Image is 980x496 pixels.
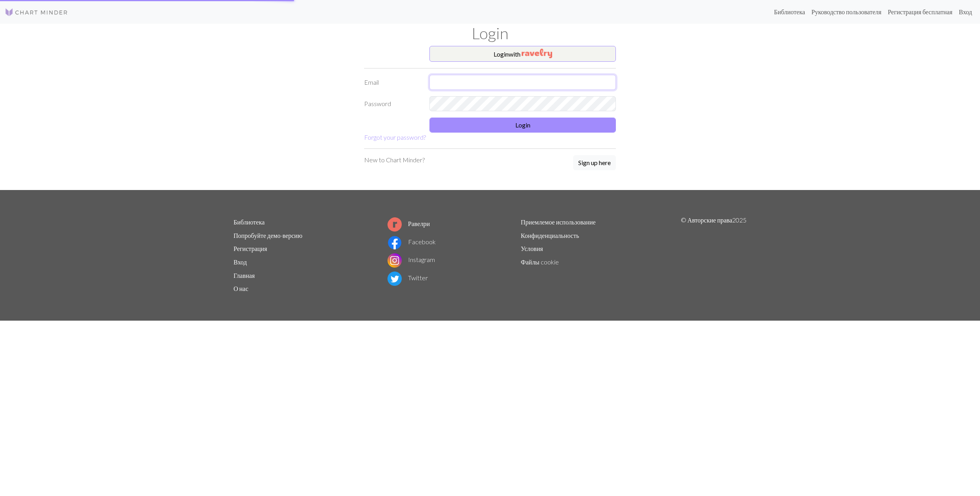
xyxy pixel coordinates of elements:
p: New to Chart Minder? [364,155,425,165]
label: Password [359,96,425,112]
a: Руководство пользователя [808,4,885,20]
img: Логотип Facebook [387,236,402,250]
img: Логотип Instagram [387,253,402,268]
a: Главная [234,272,255,279]
button: Login [429,118,616,133]
h1: Login [229,24,751,43]
a: О нас [234,285,248,292]
a: Условия [521,245,543,252]
a: Регистрация [234,245,267,252]
a: Библиотека [234,218,265,226]
a: Библиотека [771,4,808,20]
button: Loginwith [429,46,616,62]
img: Логотип Ravelry [387,217,402,232]
a: Регистрация бесплатная [885,4,956,20]
p: © Авторские права 2025 [681,215,746,295]
img: Логотип Twitter [387,272,402,286]
a: Приемлемое использование [521,218,596,226]
a: Файлы cookie [521,258,559,266]
a: Вход [234,258,247,266]
button: Sign up here [573,155,616,170]
img: Логотип [5,8,68,17]
a: Forgot your password? [364,133,426,141]
a: Twitter [387,274,428,281]
a: Конфиденциальность [521,232,579,239]
a: Попробуйте демо-версию [234,232,302,239]
a: Вход [955,4,975,20]
a: Sign up here [573,155,616,171]
a: Facebook [387,238,436,245]
img: Ravelry [522,49,552,58]
label: Email [359,75,425,90]
a: Равелри [387,220,430,227]
a: Instagram [387,256,435,263]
